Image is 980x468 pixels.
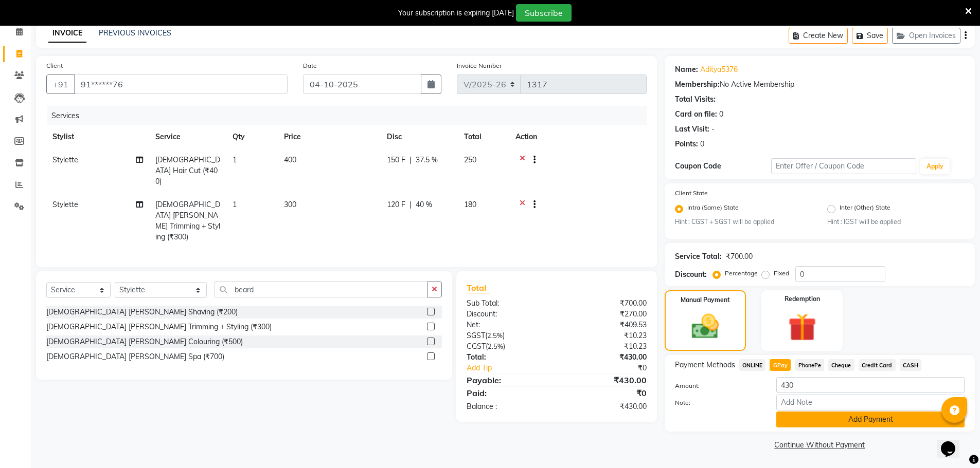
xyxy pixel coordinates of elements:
div: Net: [459,320,557,330]
span: 150 F [387,155,405,165]
label: Percentage [725,269,758,278]
div: Total: [459,352,557,363]
span: 37.5 % [416,155,438,165]
div: Total Visits: [675,94,716,105]
span: Stylette [52,200,78,209]
input: Enter Offer / Coupon Code [771,158,916,174]
span: Stylette [52,155,78,164]
span: SGST [467,331,485,340]
th: Disc [381,125,458,148]
div: [DEMOGRAPHIC_DATA] [PERSON_NAME] Trimming + Styling (₹300) [46,322,272,332]
th: Stylist [46,125,149,148]
div: Sub Total: [459,298,557,309]
button: Save [852,28,888,44]
div: Paid: [459,387,557,399]
div: ₹0 [557,387,654,399]
span: 300 [284,200,296,209]
label: Manual Payment [681,295,730,305]
span: Credit Card [859,359,896,371]
div: ₹430.00 [557,374,654,386]
label: Note: [667,398,769,407]
button: Open Invoices [892,28,960,44]
div: Service Total: [675,251,722,262]
div: No Active Membership [675,79,965,90]
label: Date [303,61,317,70]
div: ₹10.23 [557,330,654,341]
span: 1 [233,155,237,164]
label: Client [46,61,63,70]
div: [DEMOGRAPHIC_DATA] [PERSON_NAME] Colouring (₹500) [46,336,243,347]
a: INVOICE [48,24,86,43]
span: 250 [464,155,476,164]
span: ONLINE [739,359,766,371]
th: Service [149,125,226,148]
a: Add Tip [459,363,573,373]
div: ( ) [459,330,557,341]
a: PREVIOUS INVOICES [99,28,171,38]
div: Discount: [459,309,557,320]
label: Invoice Number [457,61,502,70]
label: Inter (Other) State [840,203,890,215]
div: Payable: [459,374,557,386]
div: - [711,124,715,135]
div: Discount: [675,269,707,280]
div: ₹0 [573,363,654,373]
span: CASH [900,359,922,371]
label: Redemption [785,294,820,304]
div: ( ) [459,341,557,352]
div: [DEMOGRAPHIC_DATA] [PERSON_NAME] Spa (₹700) [46,351,224,362]
span: 2.5% [488,342,503,350]
div: ₹409.53 [557,320,654,330]
div: Balance : [459,401,557,412]
span: 1 [233,200,237,209]
button: Add Payment [776,411,965,427]
label: Amount: [667,381,769,390]
th: Action [509,125,647,148]
button: Create New [789,28,848,44]
span: 400 [284,155,296,164]
input: Search by Name/Mobile/Email/Code [74,74,288,94]
span: 180 [464,200,476,209]
div: Name: [675,64,698,75]
div: Points: [675,139,698,149]
div: 0 [700,139,704,149]
input: Amount [776,377,965,393]
div: ₹270.00 [557,309,654,320]
span: Cheque [828,359,854,371]
div: Card on file: [675,109,717,120]
small: Hint : CGST + SGST will be applied [675,217,812,227]
label: Fixed [774,269,789,278]
a: Continue Without Payment [667,440,973,451]
span: Payment Methods [675,360,735,370]
label: Client State [675,189,708,198]
span: 120 F [387,199,405,210]
div: Membership: [675,79,720,90]
th: Total [458,125,509,148]
div: ₹430.00 [557,352,654,363]
span: PhonePe [795,359,824,371]
span: 2.5% [487,331,503,340]
div: ₹700.00 [726,251,753,262]
button: Apply [920,159,950,174]
img: _cash.svg [683,311,727,342]
span: [DEMOGRAPHIC_DATA] [PERSON_NAME] Trimming + Styling (₹300) [155,200,220,241]
th: Qty [226,125,278,148]
th: Price [278,125,381,148]
div: Your subscription is expiring [DATE] [398,8,514,18]
span: | [409,155,412,165]
button: +91 [46,74,75,94]
div: Services [47,106,654,125]
div: [DEMOGRAPHIC_DATA] [PERSON_NAME] Shaving (₹200) [46,307,238,317]
span: GPay [770,359,791,371]
span: 40 % [416,199,432,210]
div: Coupon Code [675,161,772,172]
div: Last Visit: [675,124,709,135]
span: Total [467,283,490,293]
label: Intra (Same) State [687,203,739,215]
span: CGST [467,342,486,351]
img: _gift.svg [779,310,825,345]
input: Add Note [776,395,965,410]
a: Aditya5376 [700,64,738,75]
span: | [409,199,412,210]
span: [DEMOGRAPHIC_DATA] Hair Cut (₹400) [155,155,220,186]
